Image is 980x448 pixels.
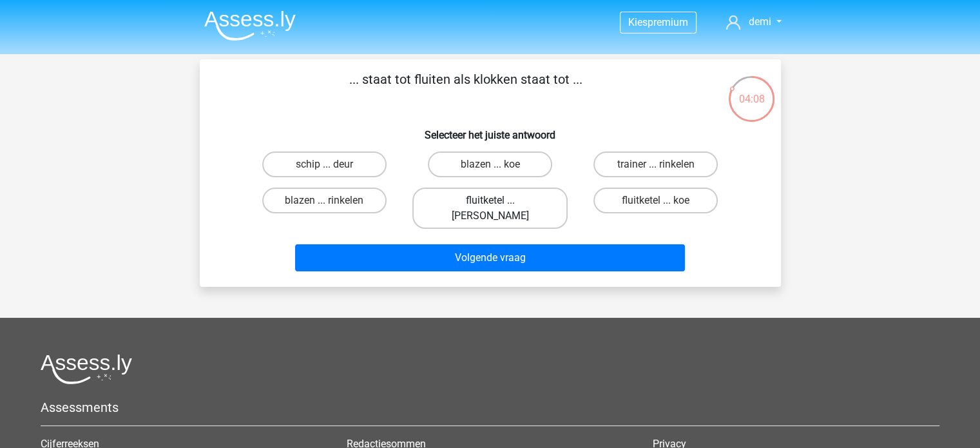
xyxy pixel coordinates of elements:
label: blazen ... koe [428,151,552,177]
span: premium [648,16,688,28]
span: demi [748,15,771,28]
label: fluitketel ... koe [593,188,718,213]
label: blazen ... rinkelen [262,188,387,213]
label: schip ... deur [262,151,387,177]
img: Assessly logo [41,354,132,384]
button: Volgende vraag [295,244,685,271]
img: Assessly [204,10,296,41]
div: 04:08 [727,75,776,107]
h5: Assessments [41,400,939,415]
label: trainer ... rinkelen [593,151,718,177]
a: demi [721,14,786,30]
span: Kies [628,16,648,28]
p: ... staat tot fluiten als klokken staat tot ... [220,70,712,108]
a: Kiespremium [620,14,696,31]
h6: Selecteer het juiste antwoord [220,119,760,141]
label: fluitketel ... [PERSON_NAME] [412,188,568,229]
